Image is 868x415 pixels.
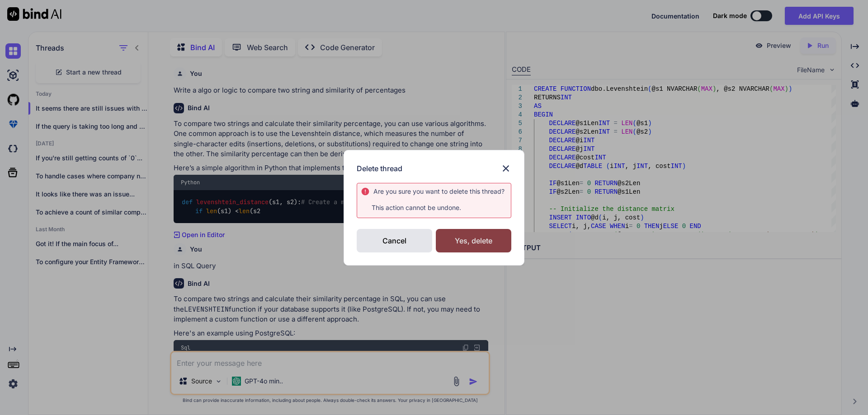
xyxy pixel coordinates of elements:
[357,163,402,174] h3: Delete thread
[361,203,511,212] p: This action cannot be undone.
[480,187,501,195] span: thread
[436,229,511,252] div: Yes, delete
[357,229,432,252] div: Cancel
[373,187,505,196] div: Are you sure you want to delete this ?
[500,163,511,174] img: close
